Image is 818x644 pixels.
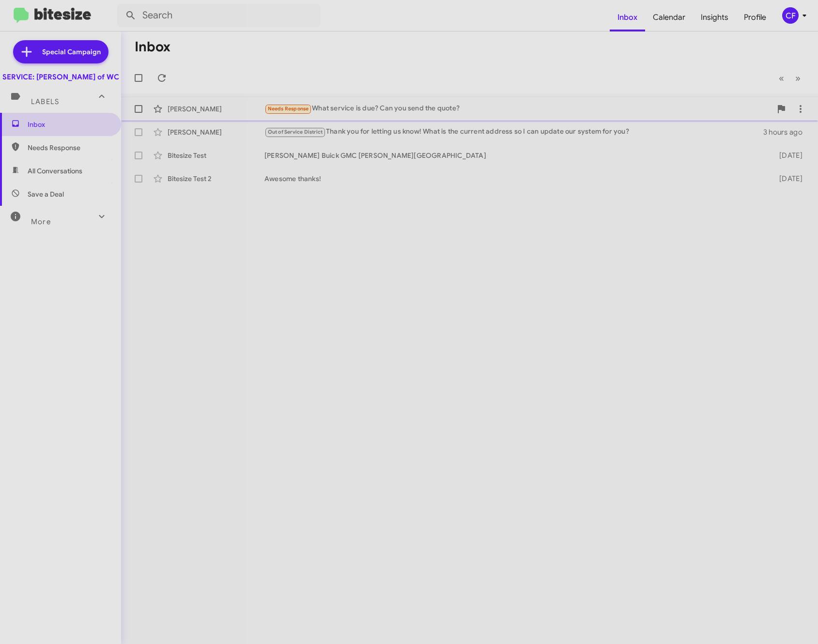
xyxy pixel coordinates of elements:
a: Insights [693,3,736,31]
a: Calendar [645,3,693,31]
span: Needs Response [28,143,110,153]
div: Bitesize Test 2 [168,174,264,184]
a: Special Campaign [13,40,108,63]
div: Bitesize Test [168,151,264,160]
div: Thank you for letting us know! What is the current address so I can update our system for you? [264,126,763,138]
button: Previous [773,68,790,88]
button: Next [789,68,806,88]
span: Inbox [28,120,110,129]
div: [DATE] [766,174,810,184]
h1: Inbox [135,39,170,55]
div: What service is due? Can you send the quote? [264,103,772,114]
span: Out of Service District [268,129,323,135]
div: Awesome thanks! [264,174,766,184]
input: Search [117,4,321,27]
button: CF [774,7,807,24]
div: 3 hours ago [763,127,810,137]
div: [PERSON_NAME] Buick GMC [PERSON_NAME][GEOGRAPHIC_DATA] [264,151,766,160]
span: All Conversations [28,166,82,176]
a: Inbox [610,3,645,31]
span: Save a Deal [28,189,64,199]
span: Special Campaign [42,47,101,57]
span: » [795,72,801,84]
div: [PERSON_NAME] [168,104,264,114]
nav: Page navigation example [773,68,806,88]
div: SERVICE: [PERSON_NAME] of WC [2,72,119,82]
a: Profile [736,3,774,31]
span: More [31,217,51,226]
div: [PERSON_NAME] [168,127,264,137]
span: Needs Response [268,106,309,112]
span: « [779,72,784,84]
div: CF [782,7,799,24]
div: [DATE] [766,151,810,160]
span: Labels [31,97,59,106]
